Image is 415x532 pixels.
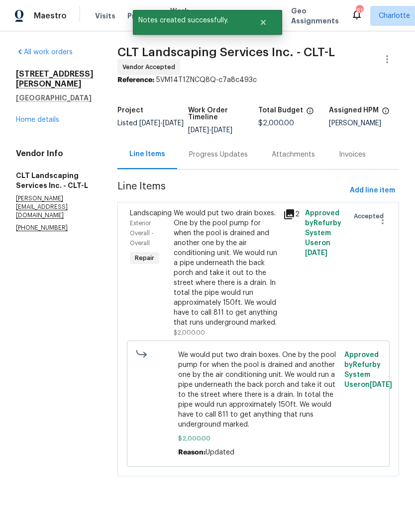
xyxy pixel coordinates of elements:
[291,6,339,26] span: Geo Assignments
[95,11,115,21] span: Visits
[211,127,232,134] span: [DATE]
[346,181,399,200] button: Add line item
[130,220,154,246] span: Exterior Overall - Overall
[339,150,366,160] div: Invoices
[139,120,184,127] span: -
[174,330,205,336] span: $2,000.00
[129,149,165,159] div: Line Items
[329,107,379,114] h5: Assigned HPM
[16,116,59,123] a: Home details
[350,184,395,197] span: Add line item
[16,149,94,159] h4: Vendor Info
[127,11,158,21] span: Projects
[163,120,184,127] span: [DATE]
[305,250,327,257] span: [DATE]
[16,171,94,190] h5: CLT Landscaping Services Inc. - CLT-L
[117,75,399,85] div: 5VM14T1ZNCQ8Q-c7a8c493c
[382,107,390,120] span: The hpm assigned to this work order.
[139,120,160,127] span: [DATE]
[34,11,67,21] span: Maestro
[283,208,299,220] div: 2
[117,46,335,58] span: CLT Landscaping Services Inc. - CLT-L
[379,11,410,21] span: Charlotte
[356,6,363,16] div: 81
[329,120,400,127] div: [PERSON_NAME]
[370,381,392,388] span: [DATE]
[258,120,294,127] span: $2,000.00
[188,127,232,134] span: -
[247,12,280,32] button: Close
[117,120,184,127] span: Listed
[122,62,179,72] span: Vendor Accepted
[130,210,172,217] span: Landscaping
[117,107,143,114] h5: Project
[117,77,154,84] b: Reference:
[188,127,209,134] span: [DATE]
[305,210,341,257] span: Approved by Refurby System User on
[178,449,206,456] span: Reason:
[258,107,303,114] h5: Total Budget
[174,208,277,328] div: We would put two drain boxes. One by the pool pump for when the pool is drained and another one b...
[344,352,392,388] span: Approved by Refurby System User on
[354,211,388,221] span: Accepted
[306,107,314,120] span: The total cost of line items that have been proposed by Opendoor. This sum includes line items th...
[188,107,259,121] h5: Work Order Timeline
[272,150,315,160] div: Attachments
[206,449,234,456] span: Updated
[131,253,158,263] span: Repair
[178,434,339,443] span: $2,000.00
[16,49,73,56] a: All work orders
[170,6,196,26] span: Work Orders
[178,350,339,430] span: We would put two drain boxes. One by the pool pump for when the pool is drained and another one b...
[117,181,346,200] span: Line Items
[189,150,248,160] div: Progress Updates
[133,10,247,31] span: Notes created successfully.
